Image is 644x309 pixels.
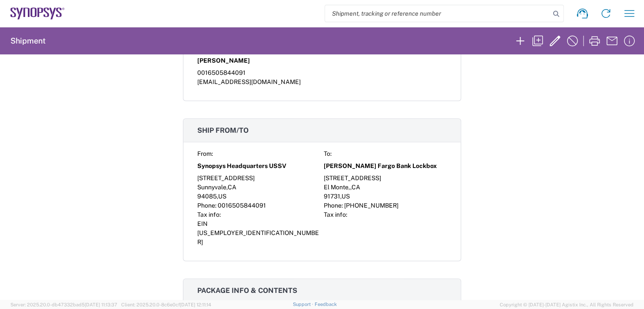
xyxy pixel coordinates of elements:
[228,184,236,191] span: CA
[324,211,347,218] span: Tax info:
[197,68,447,77] div: 0016505844091
[197,211,221,218] span: Tax info:
[197,220,208,227] span: EIN
[180,302,211,307] span: [DATE] 12:11:14
[197,126,249,134] span: Ship from/to
[324,202,343,209] span: Phone:
[197,161,286,171] span: Synopsys Headquarters USSV
[344,202,398,209] span: [PHONE_NUMBER]
[197,56,250,65] span: [PERSON_NAME]
[324,174,447,183] div: [STREET_ADDRESS]
[197,77,447,87] div: [EMAIL_ADDRESS][DOMAIN_NAME]
[197,286,297,295] span: Package info & contents
[218,193,226,200] span: US
[197,174,320,183] div: [STREET_ADDRESS]
[10,302,117,307] span: Server: 2025.20.0-db47332bad5
[293,302,315,307] a: Support
[121,302,211,307] span: Client: 2025.20.0-8c6e0cf
[226,184,228,191] span: ,
[340,193,342,200] span: ,
[314,302,336,307] a: Feedback
[197,229,319,245] span: [US_EMPLOYER_IDENTIFICATION_NUMBER]
[324,150,332,157] span: To:
[10,36,46,46] h2: Shipment
[352,184,360,191] span: CA
[350,184,352,191] span: ,
[324,193,340,200] span: 91731
[218,202,266,209] span: 0016505844091
[324,161,437,171] span: [PERSON_NAME] Fargo Bank Lockbox
[197,150,213,157] span: From:
[500,301,634,309] span: Copyright © [DATE]-[DATE] Agistix Inc., All Rights Reserved
[324,184,350,191] span: El Monte,
[342,193,350,200] span: US
[85,302,117,307] span: [DATE] 11:13:37
[325,5,550,22] input: Shipment, tracking or reference number
[197,184,226,191] span: Sunnyvale
[197,202,216,209] span: Phone:
[217,193,218,200] span: ,
[197,193,217,200] span: 94085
